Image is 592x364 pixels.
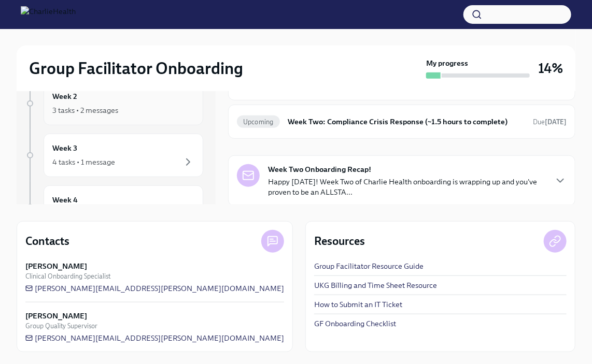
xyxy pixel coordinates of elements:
h4: Contacts [25,234,69,249]
span: Upcoming [237,118,280,126]
h2: Group Facilitator Onboarding [29,58,243,79]
div: 4 tasks • 1 message [52,157,115,167]
span: Group Quality Supervisor [25,321,97,331]
a: [PERSON_NAME][EMAIL_ADDRESS][PERSON_NAME][DOMAIN_NAME] [25,283,284,294]
strong: My progress [426,58,468,68]
a: Week 23 tasks • 2 messages [25,82,203,125]
span: August 25th, 2025 10:00 [533,117,567,127]
p: Happy [DATE]! Week Two of Charlie Health onboarding is wrapping up and you've proven to be an ALL... [268,177,546,197]
a: UpcomingWeek Two: Compliance Crisis Response (~1.5 hours to complete)Due[DATE] [237,113,567,130]
h6: Week 4 [52,194,78,206]
strong: [PERSON_NAME] [25,311,87,321]
strong: Week Two Onboarding Recap! [268,164,371,174]
h4: Resources [314,234,365,249]
img: CharlieHealth [21,6,76,23]
strong: [DATE] [545,118,567,126]
h6: Week 3 [52,142,77,154]
span: Due [533,118,567,126]
h6: Week 2 [52,91,77,102]
a: [PERSON_NAME][EMAIL_ADDRESS][PERSON_NAME][DOMAIN_NAME] [25,333,284,343]
a: How to Submit an IT Ticket [314,299,402,310]
h3: 14% [538,59,563,78]
a: UKG Billing and Time Sheet Resource [314,280,437,290]
h6: Week Two: Compliance Crisis Response (~1.5 hours to complete) [288,116,525,127]
a: GF Onboarding Checklist [314,318,396,329]
a: Group Facilitator Resource Guide [314,261,424,271]
a: Week 4 [25,185,203,229]
strong: [PERSON_NAME] [25,261,87,271]
span: Clinical Onboarding Specialist [25,271,110,281]
a: Week 34 tasks • 1 message [25,134,203,177]
div: 3 tasks • 2 messages [52,105,118,115]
